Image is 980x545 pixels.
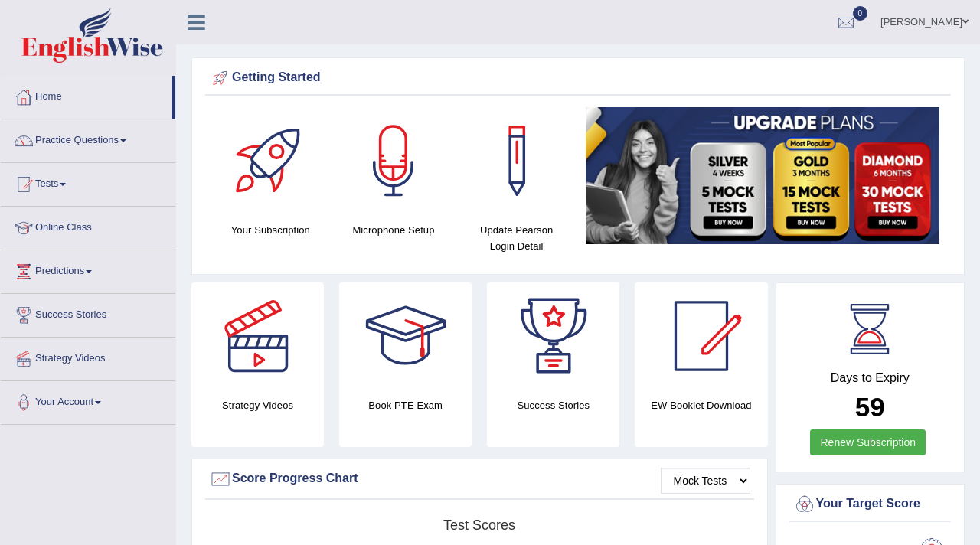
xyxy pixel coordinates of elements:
a: Predictions [1,250,175,289]
tspan: Test scores [443,517,515,533]
h4: EW Booklet Download [635,397,767,413]
a: Your Account [1,381,175,419]
h4: Book PTE Exam [339,397,472,413]
div: Getting Started [209,67,947,90]
a: Success Stories [1,294,175,332]
div: Your Target Score [793,493,948,516]
span: 0 [853,6,868,21]
h4: Days to Expiry [793,371,948,385]
a: Tests [1,163,175,201]
b: 59 [855,392,885,422]
a: Practice Questions [1,119,175,158]
img: small5.jpg [586,107,939,244]
h4: Your Subscription [217,222,325,238]
h4: Strategy Videos [191,397,324,413]
h4: Success Stories [487,397,619,413]
a: Home [1,76,171,114]
a: Renew Subscription [810,429,926,455]
h4: Update Pearson Login Detail [462,222,570,254]
a: Online Class [1,207,175,245]
div: Score Progress Chart [209,468,750,491]
h4: Microphone Setup [340,222,448,238]
a: Strategy Videos [1,338,175,376]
